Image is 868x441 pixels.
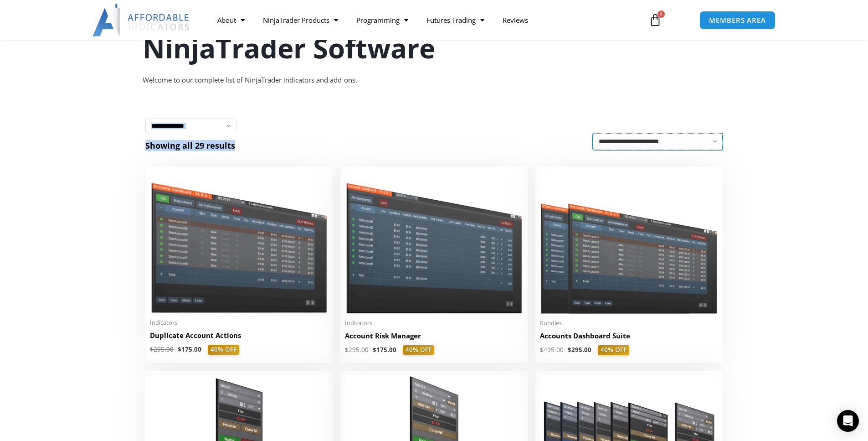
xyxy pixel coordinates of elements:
[208,10,254,31] a: About
[178,345,181,353] span: $
[345,171,523,313] img: Account Risk Manager
[373,346,376,354] span: $
[837,410,859,432] div: Open Intercom Messenger
[540,171,718,314] img: Accounts Dashboard Suite
[373,346,396,354] bdi: 175.00
[493,10,537,31] a: Reviews
[345,331,523,345] a: Account Risk Manager
[150,345,154,353] span: $
[593,133,723,150] select: Shop order
[345,346,369,354] bdi: 295.00
[208,345,239,355] span: 40% OFF
[403,345,434,355] span: 40% OFF
[540,331,718,341] h2: Accounts Dashboard Suite
[598,345,629,355] span: 40% OFF
[540,346,564,354] bdi: 495.00
[143,29,726,67] h1: NinjaTrader Software
[568,346,591,354] bdi: 295.00
[417,10,493,31] a: Futures Trading
[150,171,328,313] img: Duplicate Account Actions
[540,346,544,354] span: $
[568,346,571,354] span: $
[709,17,766,24] span: MEMBERS AREA
[657,10,665,18] span: 0
[635,7,675,33] a: 0
[347,10,417,31] a: Programming
[540,319,718,327] span: Bundles
[150,331,328,345] a: Duplicate Account Actions
[345,319,523,327] span: Indicators
[145,141,235,150] p: Showing all 29 results
[150,319,328,327] span: Indicators
[699,11,776,30] a: MEMBERS AREA
[92,4,190,36] img: LogoAI | Affordable Indicators – NinjaTrader
[208,10,638,31] nav: Menu
[540,331,718,345] a: Accounts Dashboard Suite
[143,74,726,87] div: Welcome to our complete list of NinjaTrader indicators and add-ons.
[150,331,328,340] h2: Duplicate Account Actions
[345,346,349,354] span: $
[178,345,201,353] bdi: 175.00
[345,331,523,341] h2: Account Risk Manager
[150,345,174,353] bdi: 295.00
[254,10,347,31] a: NinjaTrader Products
